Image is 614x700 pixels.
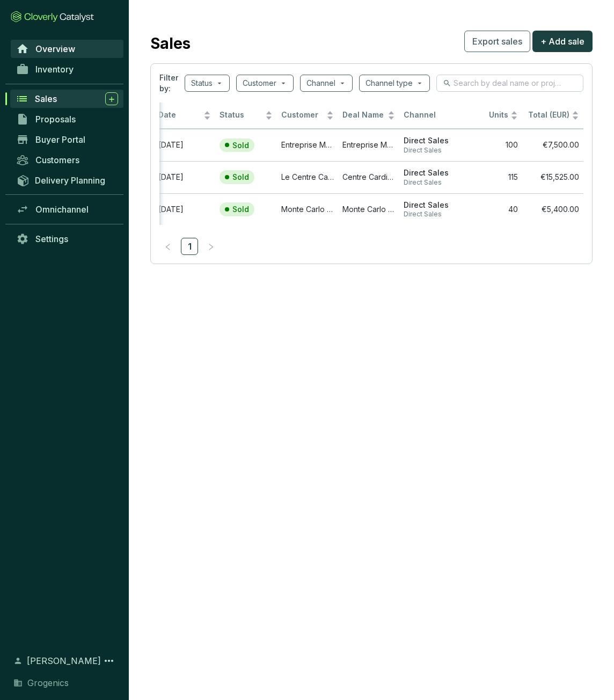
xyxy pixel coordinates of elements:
th: Date [154,103,215,129]
td: €15,525.00 [522,161,583,193]
li: 1 [181,238,198,255]
span: Buyer Portal [35,134,85,145]
td: 40 [460,193,522,225]
a: Settings [11,230,123,248]
td: May 14 2025 [154,193,215,225]
a: Buyer Portal [11,130,123,149]
th: Customer [277,103,338,129]
td: Centre Cardio-Thoracique de Monaco [338,161,399,193]
span: Total (EUR) [528,110,569,119]
td: Monte Carlo Société des Bains de Mer [338,193,399,225]
a: Inventory [11,60,123,78]
a: Overview [11,40,123,58]
span: Settings [35,234,68,244]
p: Sold [232,172,249,182]
span: Customers [35,155,79,165]
span: Export sales [472,35,522,48]
button: + Add sale [532,31,593,52]
span: Direct Sales [404,210,456,218]
th: Units [460,103,522,129]
span: Customer [281,110,324,120]
span: Direct Sales [404,146,456,155]
span: + Add sale [540,35,584,48]
span: Direct Sales [404,136,456,146]
td: 100 [460,129,522,161]
a: 1 [181,238,198,254]
td: May 21 2025 [154,161,215,193]
td: Entreprise Monegasque De Travaux [277,129,338,161]
span: right [207,243,215,251]
span: Deal Name [342,110,385,120]
td: Monte Carlo SociéTé Des Bains De Mer [277,193,338,225]
button: right [202,238,220,255]
td: Le Centre Cardio Thoracique [277,161,338,193]
p: Sold [232,141,249,150]
a: Sales [10,90,123,108]
span: Delivery Planning [35,175,105,186]
th: Status [215,103,276,129]
span: Grogenics [27,676,69,689]
span: Units [465,110,508,120]
a: Customers [11,151,123,169]
p: Sold [232,205,249,214]
a: Delivery Planning [11,171,123,189]
span: Proposals [35,114,76,125]
a: Omnichannel [11,200,123,218]
span: Sales [35,93,57,104]
span: left [164,243,172,251]
span: [PERSON_NAME] [27,654,101,667]
th: Channel [399,103,460,129]
span: Status [220,110,262,120]
td: 115 [460,161,522,193]
td: €7,500.00 [522,129,583,161]
span: Inventory [35,64,74,75]
span: Date [158,110,201,120]
span: Direct Sales [404,200,456,210]
button: left [159,238,177,255]
li: Previous Page [159,238,177,255]
input: Search by deal name or project name... [454,77,567,89]
span: Direct Sales [404,168,456,178]
td: May 22 2025 [154,129,215,161]
span: Overview [35,43,75,54]
span: Direct Sales [404,178,456,187]
th: Deal Name [338,103,399,129]
button: Export sales [464,31,530,52]
li: Next Page [202,238,220,255]
td: €5,400.00 [522,193,583,225]
h2: Sales [150,32,191,55]
span: Omnichannel [35,204,89,215]
span: Filter by: [159,72,178,94]
td: Entreprise Monegasque de Travaux [338,129,399,161]
a: Proposals [11,110,123,128]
